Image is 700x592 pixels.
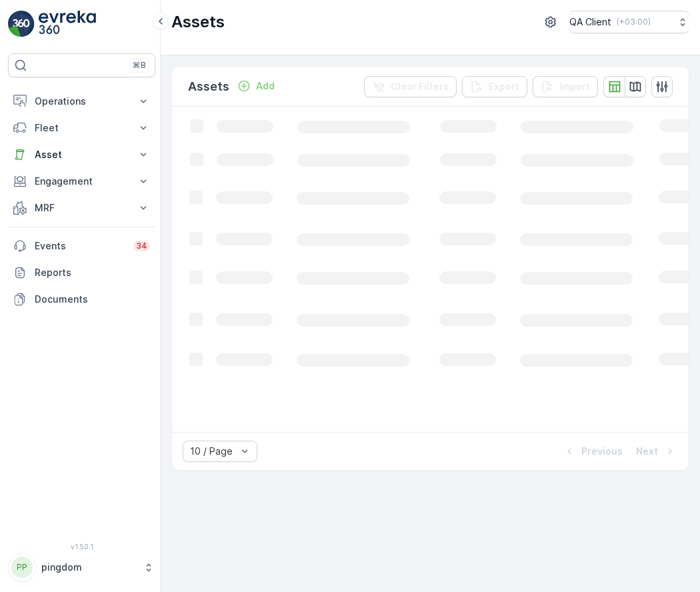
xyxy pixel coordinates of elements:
[39,11,96,37] img: logo_light-DOdMpM7g.png
[35,239,125,253] p: Events
[364,76,457,97] button: Clear Filters
[35,201,129,215] p: MRF
[581,445,623,458] p: Previous
[462,76,527,97] button: Export
[8,286,155,313] a: Documents
[256,79,275,93] p: Add
[41,561,137,574] p: pingdom
[617,17,651,27] p: ( +03:00 )
[8,141,155,168] button: Asset
[489,80,519,93] p: Export
[8,543,155,551] span: v 1.50.1
[136,241,147,251] p: 34
[35,266,150,279] p: Reports
[35,121,129,135] p: Fleet
[8,168,155,195] button: Engagement
[35,148,129,161] p: Asset
[8,115,155,141] button: Fleet
[171,11,225,33] p: Assets
[35,175,129,188] p: Engagement
[569,15,611,29] p: QA Client
[636,445,658,458] p: Next
[8,11,35,37] img: logo
[559,80,590,93] p: Import
[391,80,449,93] p: Clear Filters
[8,88,155,115] button: Operations
[35,95,129,108] p: Operations
[8,553,155,581] button: PPpingdom
[561,443,624,459] button: Previous
[8,233,155,259] a: Events34
[35,293,150,306] p: Documents
[133,60,146,71] p: ⌘B
[232,78,280,94] button: Add
[569,11,689,33] button: QA Client(+03:00)
[8,259,155,286] a: Reports
[11,557,33,578] div: PP
[188,77,229,96] p: Assets
[533,76,598,97] button: Import
[8,195,155,221] button: MRF
[635,443,678,459] button: Next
